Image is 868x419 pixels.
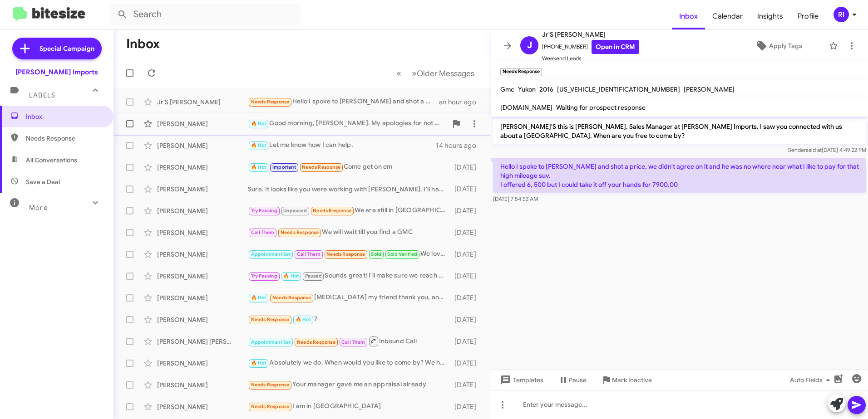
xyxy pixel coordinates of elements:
[592,40,639,54] a: Open in CRM
[26,177,60,186] span: Save a Deal
[283,273,299,279] span: 🔥 Hot
[551,372,594,388] button: Pause
[542,29,639,40] span: Jr'S [PERSON_NAME]
[251,99,290,105] span: Needs Response
[396,68,401,79] span: «
[500,85,514,93] span: Gmc
[450,359,483,368] div: [DATE]
[391,64,407,83] button: Previous
[251,208,277,214] span: Try Pausing
[705,3,750,29] span: Calendar
[248,140,436,151] div: Let me know how I can help.
[406,64,480,83] button: Next
[157,315,248,324] div: [PERSON_NAME]
[26,134,103,143] span: Needs Response
[493,158,866,193] p: Hello I spoke to [PERSON_NAME] and shot a price, we didn't agree on it and he was no where near w...
[157,163,248,172] div: [PERSON_NAME]
[157,141,248,150] div: [PERSON_NAME]
[248,358,450,368] div: Absolutely we do. When would you like to come by? We have some time [DATE] at 10:45 am or would 1...
[248,185,450,194] div: Sure. It looks like you were working with [PERSON_NAME]. I'll have him send some information over...
[527,38,532,53] span: J
[539,85,553,93] span: 2016
[806,146,822,153] span: said at
[833,7,849,22] div: RI
[248,118,447,129] div: Good morning, [PERSON_NAME]. My apologies for not getting back with you [DATE] evening. What time...
[248,271,450,281] div: Sounds great! I'll make sure we reach out to you [DATE] just to make sure we're still good for th...
[29,204,48,212] span: More
[556,103,646,112] span: Waiting for prospect response
[313,208,351,214] span: Needs Response
[297,339,335,345] span: Needs Response
[248,401,450,412] div: I am in [GEOGRAPHIC_DATA]
[417,68,474,78] span: Older Messages
[251,339,291,345] span: Appointment Set
[296,317,311,322] span: 🔥 Hot
[110,4,301,25] input: Search
[542,40,639,54] span: [PHONE_NUMBER]
[450,228,483,237] div: [DATE]
[251,142,266,148] span: 🔥 Hot
[251,273,277,279] span: Try Pausing
[283,208,307,214] span: Unpaused
[500,68,542,76] small: Needs Response
[493,195,538,202] span: [DATE] 7:54:53 AM
[251,121,266,127] span: 🔥 Hot
[297,251,321,257] span: Call Them
[450,185,483,194] div: [DATE]
[157,185,248,194] div: [PERSON_NAME]
[157,272,248,281] div: [PERSON_NAME]
[248,292,450,303] div: [MEDICAL_DATA] my friend thank you, and I will gladly recommend that friends of my stop by and vi...
[491,372,551,388] button: Templates
[248,336,450,347] div: Inbound Call
[251,317,290,322] span: Needs Response
[126,37,160,51] h1: Inbox
[672,3,705,29] a: Inbox
[157,359,248,368] div: [PERSON_NAME]
[26,156,77,165] span: All Conversations
[450,163,483,172] div: [DATE]
[248,97,439,107] div: Hello I spoke to [PERSON_NAME] and shot a price, we didn't agree on it and he was no where near w...
[248,227,450,238] div: We will wait till you find a GMC
[302,164,340,170] span: Needs Response
[750,3,790,29] a: Insights
[251,164,266,170] span: 🔥 Hot
[251,360,266,366] span: 🔥 Hot
[157,380,248,390] div: [PERSON_NAME]
[157,206,248,215] div: [PERSON_NAME]
[450,250,483,259] div: [DATE]
[500,103,552,112] span: [DOMAIN_NAME]
[788,146,866,153] span: Sender [DATE] 4:49:22 PM
[826,7,858,22] button: RI
[412,68,417,79] span: »
[248,205,450,216] div: We are still in [GEOGRAPHIC_DATA]. [PERSON_NAME] reached out and is aware. Thank you.
[272,164,296,170] span: Important
[557,85,680,93] span: [US_VEHICLE_IDENTIFICATION_NUMBER]
[439,97,483,107] div: an hour ago
[569,372,587,388] span: Pause
[769,38,802,54] span: Apply Tags
[450,272,483,281] div: [DATE]
[790,3,826,29] a: Profile
[493,118,866,144] p: [PERSON_NAME]'S this is [PERSON_NAME], Sales Manager at [PERSON_NAME] Imports. I saw you connecte...
[26,112,103,121] span: Inbox
[450,402,483,411] div: [DATE]
[248,162,450,172] div: Come get on em
[450,337,483,346] div: [DATE]
[790,372,833,388] span: Auto Fields
[157,337,248,346] div: [PERSON_NAME] [PERSON_NAME]
[251,251,291,257] span: Appointment Set
[248,314,450,325] div: 7
[272,295,311,301] span: Needs Response
[12,38,102,59] a: Special Campaign
[248,380,450,390] div: Your manager gave me an appraisal already
[248,249,450,259] div: We love it nice car. It eats a lot of gas, but that comes with having a hopped up engine.
[371,251,381,257] span: Sold
[15,68,98,77] div: [PERSON_NAME] Imports
[684,85,735,93] span: [PERSON_NAME]
[157,119,248,128] div: [PERSON_NAME]
[498,372,543,388] span: Templates
[387,251,417,257] span: Sold Verified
